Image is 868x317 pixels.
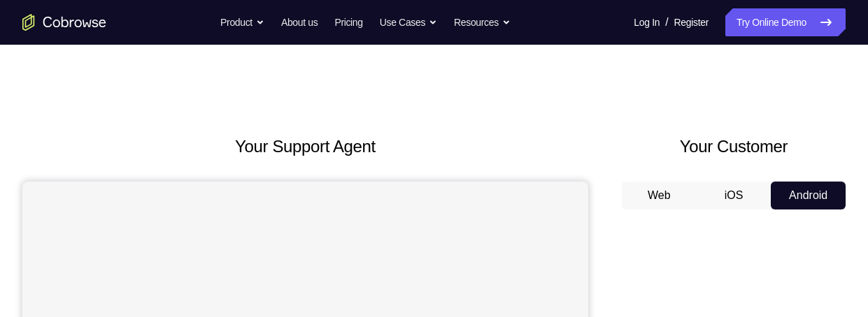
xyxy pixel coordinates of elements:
[220,8,264,36] button: Product
[665,14,668,31] span: /
[622,182,697,209] button: Web
[22,14,106,31] a: Go to the home page
[380,8,437,36] button: Use Cases
[697,182,771,209] button: iOS
[725,8,846,36] a: Try Online Demo
[634,8,660,36] a: Log In
[674,8,709,36] a: Register
[771,182,846,209] button: Android
[281,8,318,36] a: About us
[454,8,511,36] button: Resources
[622,134,846,159] h2: Your Customer
[22,134,588,159] h2: Your Support Agent
[334,8,362,36] a: Pricing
